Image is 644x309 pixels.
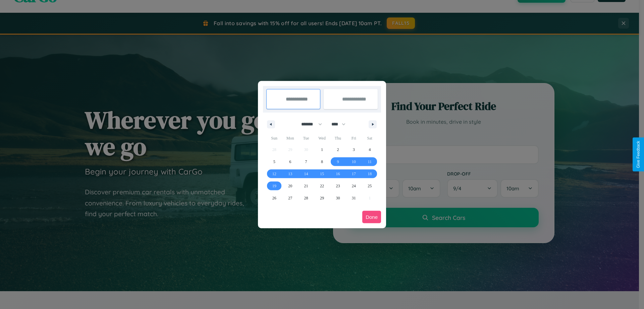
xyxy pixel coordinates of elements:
button: 3 [346,144,362,156]
span: 19 [272,180,276,192]
button: 1 [314,144,330,156]
span: Sat [362,133,378,144]
span: 17 [352,168,356,180]
button: 14 [298,168,314,180]
button: 24 [346,180,362,192]
button: 23 [330,180,346,192]
span: 30 [336,192,340,204]
button: 22 [314,180,330,192]
span: 1 [321,144,323,156]
button: 13 [282,168,298,180]
span: 21 [304,180,308,192]
span: 12 [272,168,276,180]
span: 28 [304,192,308,204]
span: Sun [266,133,282,144]
span: 5 [273,156,275,168]
span: 8 [321,156,323,168]
button: 28 [298,192,314,204]
button: 8 [314,156,330,168]
span: 20 [288,180,292,192]
button: 5 [266,156,282,168]
span: 9 [337,156,339,168]
div: Give Feedback [636,141,641,168]
span: Mon [282,133,298,144]
span: 3 [353,144,355,156]
span: 2 [337,144,339,156]
span: Fri [346,133,362,144]
span: 23 [336,180,340,192]
button: 7 [298,156,314,168]
span: Wed [314,133,330,144]
span: 10 [352,156,356,168]
span: 25 [368,180,372,192]
span: 26 [272,192,276,204]
button: Done [362,211,381,223]
button: 26 [266,192,282,204]
button: 9 [330,156,346,168]
button: 12 [266,168,282,180]
span: 14 [304,168,308,180]
button: 21 [298,180,314,192]
button: 27 [282,192,298,204]
button: 17 [346,168,362,180]
button: 11 [362,156,378,168]
span: 15 [320,168,324,180]
button: 6 [282,156,298,168]
button: 31 [346,192,362,204]
button: 20 [282,180,298,192]
span: 29 [320,192,324,204]
span: 7 [305,156,307,168]
span: 27 [288,192,292,204]
button: 25 [362,180,378,192]
button: 4 [362,144,378,156]
span: 11 [368,156,372,168]
span: 22 [320,180,324,192]
span: Thu [330,133,346,144]
span: 6 [289,156,291,168]
span: 24 [352,180,356,192]
span: Tue [298,133,314,144]
button: 16 [330,168,346,180]
button: 29 [314,192,330,204]
button: 18 [362,168,378,180]
span: 16 [336,168,340,180]
button: 2 [330,144,346,156]
span: 18 [368,168,372,180]
button: 15 [314,168,330,180]
button: 19 [266,180,282,192]
span: 13 [288,168,292,180]
span: 4 [369,144,371,156]
span: 31 [352,192,356,204]
button: 30 [330,192,346,204]
button: 10 [346,156,362,168]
